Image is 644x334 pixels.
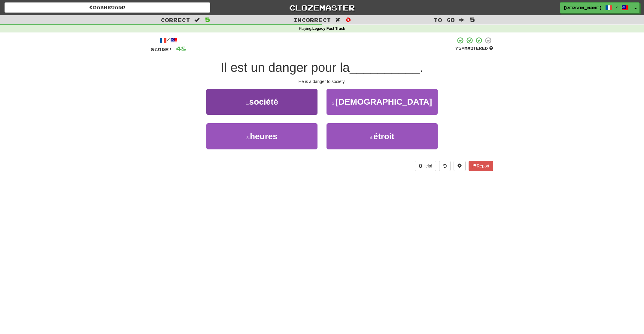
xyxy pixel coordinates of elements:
[350,60,420,75] span: __________
[312,26,345,31] strong: Legacy Fast Track
[250,132,278,141] span: heures
[470,16,475,23] span: 5
[221,60,350,75] span: Il est un danger pour la
[563,5,602,11] span: [PERSON_NAME]
[459,17,466,23] span: :
[161,17,190,23] span: Correct
[219,2,425,13] a: Clozemaster
[246,101,249,106] small: 1 .
[151,47,172,52] span: Score:
[206,123,317,149] button: 3.heures
[5,2,210,13] a: Dashboard
[335,17,342,23] span: :
[420,60,424,75] span: .
[415,161,436,171] button: Help!
[455,46,493,51] div: Mastered
[246,135,250,140] small: 3 .
[373,132,394,141] span: étroit
[151,37,186,44] div: /
[615,5,618,9] span: /
[327,89,438,115] button: 2.[DEMOGRAPHIC_DATA]
[469,161,493,171] button: Report
[151,78,493,84] div: He is a danger to society.
[176,45,186,52] span: 48
[455,46,464,51] span: 75 %
[439,161,451,171] button: Round history (alt+y)
[434,17,455,23] span: To go
[336,97,432,106] span: [DEMOGRAPHIC_DATA]
[560,2,632,13] a: [PERSON_NAME] /
[370,135,373,140] small: 4 .
[249,97,278,106] span: société
[346,16,351,23] span: 0
[206,89,317,115] button: 1.société
[293,17,331,23] span: Incorrect
[327,123,438,149] button: 4.étroit
[332,101,336,106] small: 2 .
[194,17,201,23] span: :
[205,16,210,23] span: 5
